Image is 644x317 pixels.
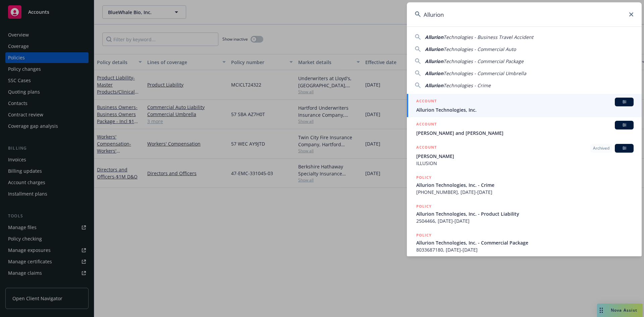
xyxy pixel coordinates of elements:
[416,144,437,152] h5: ACCOUNT
[425,70,443,76] span: Allurion
[407,140,642,170] a: ACCOUNTArchivedBI[PERSON_NAME]ILLUSION
[407,170,642,199] a: POLICYAllurion Technologies, Inc. - Crime[PHONE_NUMBER], [DATE]-[DATE]
[416,189,634,196] span: [PHONE_NUMBER], [DATE]-[DATE]
[407,228,642,257] a: POLICYAllurion Technologies, Inc. - Commercial Package8033687180, [DATE]-[DATE]
[416,217,634,224] span: 2504466, [DATE]-[DATE]
[407,2,642,27] input: Search...
[593,145,609,151] span: Archived
[407,117,642,140] a: ACCOUNTBI[PERSON_NAME] and [PERSON_NAME]
[416,181,634,189] span: Allurion Technologies, Inc. - Crime
[425,58,443,64] span: Allurion
[416,98,437,106] h5: ACCOUNT
[425,34,443,40] span: Allurion
[407,94,642,117] a: ACCOUNTBIAllurion Technologies, Inc.
[443,70,526,76] span: Technologies - Commercial Umbrella
[416,160,634,167] span: ILLUSION
[618,122,631,128] span: BI
[416,129,634,137] span: [PERSON_NAME] and [PERSON_NAME]
[407,199,642,228] a: POLICYAllurion Technologies, Inc. - Product Liability2504466, [DATE]-[DATE]
[416,203,432,210] h5: POLICY
[443,34,533,40] span: Technologies - Business Travel Accident
[425,46,443,52] span: Allurion
[618,145,631,151] span: BI
[416,121,437,129] h5: ACCOUNT
[425,82,443,89] span: Allurion
[443,58,524,64] span: Technologies - Commercial Package
[416,174,432,181] h5: POLICY
[416,106,634,113] span: Allurion Technologies, Inc.
[618,99,631,105] span: BI
[416,153,634,160] span: [PERSON_NAME]
[416,239,634,246] span: Allurion Technologies, Inc. - Commercial Package
[416,232,432,239] h5: POLICY
[416,210,634,217] span: Allurion Technologies, Inc. - Product Liability
[443,82,491,89] span: Technologies - Crime
[443,46,516,52] span: Technologies - Commercial Auto
[416,246,634,253] span: 8033687180, [DATE]-[DATE]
